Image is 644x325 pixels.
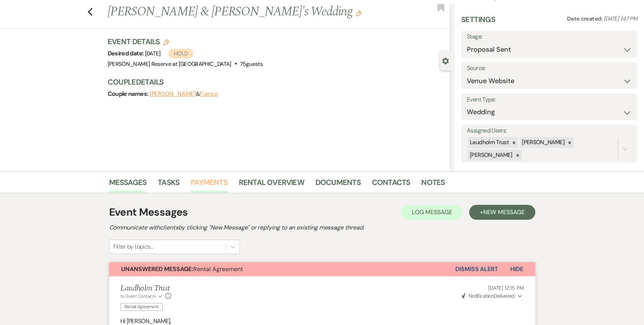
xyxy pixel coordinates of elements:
[109,262,455,276] button: Unanswered Message:Rental Agreement
[520,137,566,148] div: [PERSON_NAME]
[108,3,379,21] h1: [PERSON_NAME] & [PERSON_NAME]'s Wedding
[462,292,515,299] span: Delivered
[467,125,632,136] label: Assigned Users:
[108,77,444,87] h3: Couple Details
[109,204,188,220] h1: Event Messages
[604,15,637,22] span: [DATE] 1:47 PM
[120,284,171,293] h5: Laudholm Trust
[372,176,410,193] a: Contacts
[567,15,604,22] span: Date created:
[150,90,218,98] span: &
[483,208,524,216] span: New Message
[356,10,362,16] button: Edit
[108,90,150,98] span: Couple names:
[120,303,163,311] span: Rental Agreement
[442,57,449,64] button: Close lead details
[108,36,263,47] h3: Event Details
[108,60,231,68] span: [PERSON_NAME] Reserve at [GEOGRAPHIC_DATA]
[460,292,524,300] button: NotificationDelivered
[412,208,452,216] span: Log Message
[109,223,535,232] h2: Communicate with clients by clicking "New Message" or replying to an existing message thread.
[421,176,445,193] a: Notes
[113,242,153,251] div: Filter by topics...
[109,176,147,193] a: Messages
[467,94,632,105] label: Event Type:
[191,176,228,193] a: Payments
[467,31,632,42] label: Stage:
[510,265,523,273] span: Hide
[455,262,498,276] button: Dismiss Alert
[158,176,179,193] a: Tasks
[108,49,145,57] span: Desired date:
[469,205,535,220] button: +New Message
[145,50,194,57] span: [DATE]
[120,293,156,299] span: to: Event Contacts
[120,293,163,300] button: to: Event Contacts
[240,60,263,68] span: 75 guests
[468,292,493,299] span: Notification
[200,91,218,97] button: Fiance
[121,265,243,273] span: Rental Agreement
[468,150,514,161] div: [PERSON_NAME]
[401,205,462,220] button: Log Message
[467,63,632,74] label: Source:
[488,285,524,291] span: [DATE] 12:15 PM
[239,176,304,193] a: Rental Overview
[461,14,495,31] h3: Settings
[150,91,196,97] button: [PERSON_NAME]
[468,137,510,148] div: Laudholm Trust
[168,49,193,58] span: Hold
[498,262,535,276] button: Hide
[315,176,361,193] a: Documents
[121,265,193,273] strong: Unanswered Message:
